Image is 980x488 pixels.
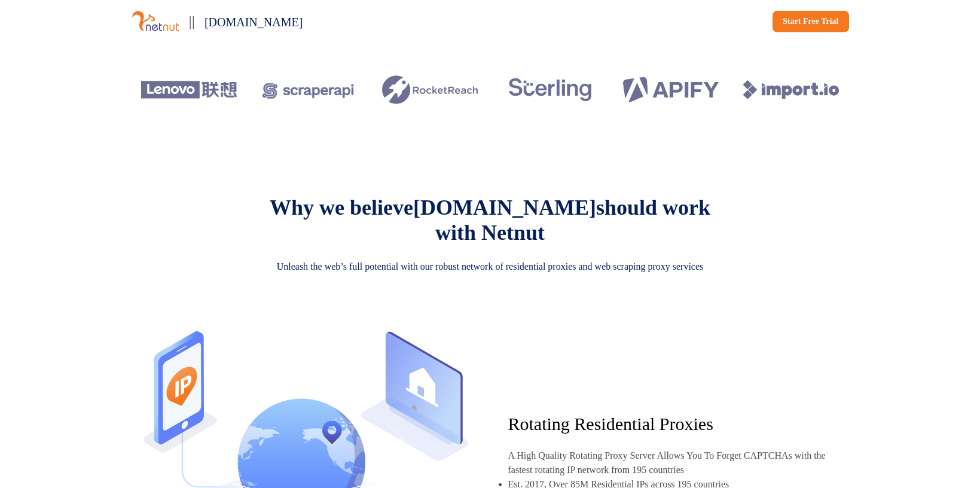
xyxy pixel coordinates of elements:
p: Rotating Residential Proxies [508,414,828,434]
a: Start Free Trial [773,11,848,32]
p: Why we believe should work with Netnut [251,195,729,245]
p: Unleash the web’s full potential with our robust network of residential proxies and web scraping ... [239,260,741,274]
p: || [189,10,195,33]
p: A High Quality Rotating Proxy Server Allows You To Forget CAPTCHAs with the fastest rotating IP n... [508,449,828,477]
span: [DOMAIN_NAME] [204,16,303,29]
span: [DOMAIN_NAME] [413,196,596,219]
